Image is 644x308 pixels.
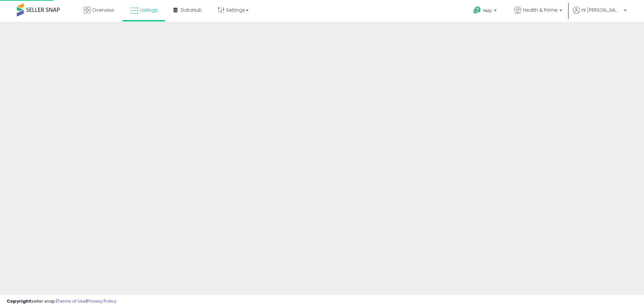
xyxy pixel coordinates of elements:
a: Terms of Use [57,298,86,304]
strong: Copyright [7,298,31,304]
div: seller snap | | [7,298,116,305]
span: Help [483,8,492,13]
a: Hi [PERSON_NAME] [573,7,627,22]
i: Get Help [473,6,481,14]
span: Overview [92,7,114,13]
span: Health & Prime [523,7,557,13]
span: Listings [140,7,158,13]
a: Privacy Policy [87,298,116,304]
span: DataHub [181,7,202,13]
span: Hi [PERSON_NAME] [582,7,622,13]
a: Help [468,1,503,22]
